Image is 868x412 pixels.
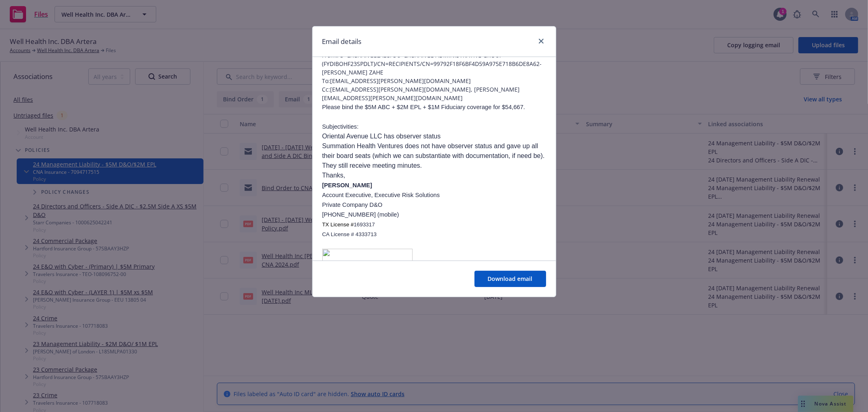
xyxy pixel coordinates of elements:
span: TX License # [322,221,354,228]
li: Oriental Avenue LLC has observer status [322,131,546,141]
a: close [536,36,546,46]
h1: Email details [322,36,362,47]
li: Summation Health Ventures does not have observer status and gave up all their board seats (which ... [322,141,546,171]
span: Cc: [EMAIL_ADDRESS][PERSON_NAME][DOMAIN_NAME], [PERSON_NAME][EMAIL_ADDRESS][PERSON_NAME][DOMAIN_N... [322,85,546,102]
span: 1693317 [354,221,375,228]
img: image001.png@01DB23EE.8C200960 [322,249,413,262]
span: Please bind the $5M ABC + $2M EPL + $1M Fiduciary coverage for $54,667. [322,104,525,110]
span: To: [EMAIL_ADDRESS][PERSON_NAME][DOMAIN_NAME] [322,77,546,85]
span: Private Company D&O [322,202,383,208]
span: Download email [488,275,533,283]
span: [PHONE_NUMBER] (mobile) [322,211,399,218]
span: Subjectivities: [322,123,359,130]
button: Download email [474,271,546,287]
span: [PERSON_NAME] [322,182,372,188]
p: Thanks, [322,171,546,180]
span: CA License # 4333713 [322,231,377,237]
span: From: /O=EXCHANGELABS/OU=EXCHANGE ADMINISTRATIVE GROUP (FYDIBOHF23SPDLT)/CN=RECIPIENTS/CN=99792F1... [322,51,546,77]
span: Account Executive, Executive Risk Solutions [322,192,440,198]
